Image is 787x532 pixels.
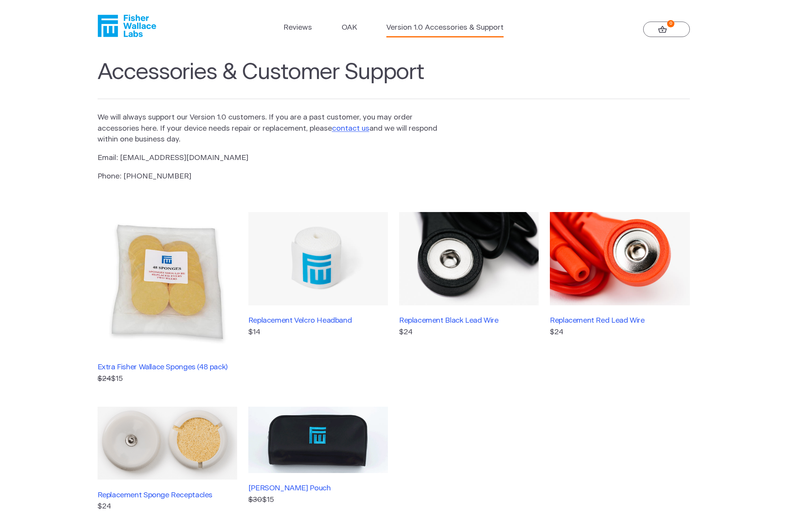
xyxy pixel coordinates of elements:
[667,20,674,27] strong: 0
[248,212,388,384] a: Replacement Velcro Headband$14
[98,59,690,99] h1: Accessories & Customer Support
[98,374,237,385] p: $15
[98,15,156,37] a: Fisher Wallace
[98,112,438,145] p: We will always support our Version 1.0 customers. If you are a past customer, you may order acces...
[283,22,312,34] a: Reviews
[643,22,690,37] a: 0
[98,363,237,372] h3: Extra Fisher Wallace Sponges (48 pack)
[550,316,689,325] h3: Replacement Red Lead Wire
[248,495,388,506] p: $15
[248,484,388,493] h3: [PERSON_NAME] Pouch
[550,327,689,338] p: $24
[98,212,237,384] a: Extra Fisher Wallace Sponges (48 pack) $24$15
[98,171,438,182] p: Phone: [PHONE_NUMBER]
[399,327,539,338] p: $24
[399,316,539,325] h3: Replacement Black Lead Wire
[98,407,237,480] img: Replacement Sponge Receptacles
[248,316,388,325] h3: Replacement Velcro Headband
[332,125,369,132] a: contact us
[248,496,262,503] s: $30
[248,212,388,305] img: Replacement Velcro Headband
[98,212,237,352] img: Extra Fisher Wallace Sponges (48 pack)
[399,212,539,384] a: Replacement Black Lead Wire$24
[550,212,689,384] a: Replacement Red Lead Wire$24
[98,375,111,382] s: $24
[248,407,388,473] img: Fisher Wallace Pouch
[248,407,388,512] a: [PERSON_NAME] Pouch $30$15
[98,407,237,512] a: Replacement Sponge Receptacles$24
[98,501,237,512] p: $24
[342,22,357,34] a: OAK
[550,212,689,305] img: Replacement Red Lead Wire
[399,212,539,305] img: Replacement Black Lead Wire
[98,491,237,500] h3: Replacement Sponge Receptacles
[248,327,388,338] p: $14
[98,153,438,164] p: Email: [EMAIL_ADDRESS][DOMAIN_NAME]
[386,22,504,34] a: Version 1.0 Accessories & Support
